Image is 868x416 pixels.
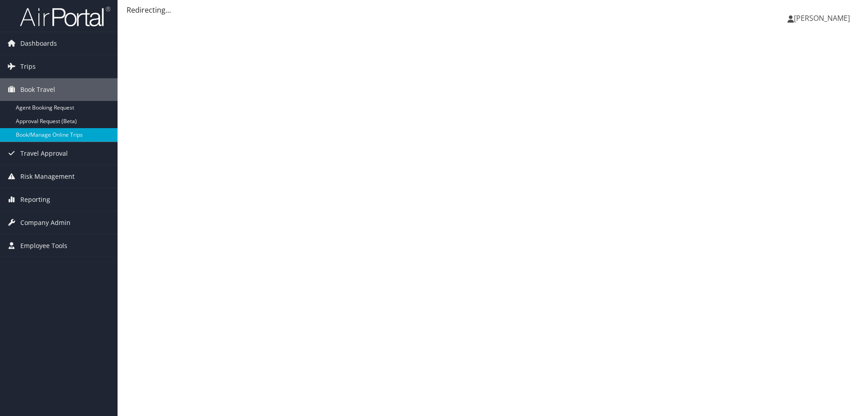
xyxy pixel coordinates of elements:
[788,5,859,32] a: [PERSON_NAME]
[20,188,50,211] span: Reporting
[20,234,67,257] span: Employee Tools
[20,165,75,188] span: Risk Management
[20,142,68,165] span: Travel Approval
[20,32,57,55] span: Dashboards
[127,5,859,15] div: Redirecting...
[20,55,36,78] span: Trips
[20,6,110,27] img: airportal-logo.png
[20,211,71,234] span: Company Admin
[794,13,850,23] span: [PERSON_NAME]
[20,78,55,101] span: Book Travel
